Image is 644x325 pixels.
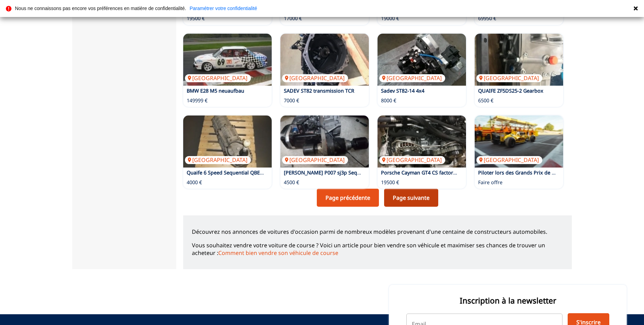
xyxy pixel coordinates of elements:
img: BMW E28 M5 neuaufbau [183,34,272,86]
p: 6500 € [478,97,493,104]
p: Découvrez nos annonces de voitures d'occasion parmi de nombreux modèles provenant d'une centaine ... [192,228,563,236]
a: SADEV ST82 transmission TCR[GEOGRAPHIC_DATA] [280,34,369,86]
a: Quaife 6 Speed Sequential QBE15G[GEOGRAPHIC_DATA] [183,116,272,168]
a: Quaife 6 Speed Sequential QBE15G [187,169,269,176]
a: Comment bien vendre son véhicule de course [218,249,338,257]
p: Vous souhaitez vendre votre voiture de course ? Voici un article pour bien vendre son véhicule et... [192,241,563,257]
a: Sadev ST82-14 4x4 [381,87,424,94]
p: [GEOGRAPHIC_DATA] [476,74,542,82]
a: BMW E28 M5 neuaufbau [187,87,244,94]
p: [GEOGRAPHIC_DATA] [185,156,251,164]
p: 4000 € [187,179,202,186]
a: Piloter lors des Grands Prix de Silverstone, Spa-Francorchamps et Monza Week-end 2026[GEOGRAPHIC_... [475,116,563,168]
a: BMW E28 M5 neuaufbau[GEOGRAPHIC_DATA] [183,34,272,86]
p: Nous ne connaissons pas encore vos préférences en matière de confidentialité. [15,6,186,11]
a: Porsche Cayman GT4 CS factory new engine[GEOGRAPHIC_DATA] [378,116,466,168]
a: Puppo P007 sj3p Sequential Gearbox[GEOGRAPHIC_DATA] [280,116,369,168]
img: Porsche Cayman GT4 CS factory new engine [378,116,466,168]
img: SADEV ST82 transmission TCR [280,34,369,86]
img: QUAIFE ZF5DS25-2 Gearbox [475,34,563,86]
img: Puppo P007 sj3p Sequential Gearbox [280,116,369,168]
p: 19000 € [381,15,399,22]
p: [GEOGRAPHIC_DATA] [282,156,348,164]
a: QUAIFE ZF5DS25-2 Gearbox [478,87,543,94]
p: Faire offre [478,179,502,186]
a: Porsche Cayman GT4 CS factory new engine [381,169,484,176]
img: Quaife 6 Speed Sequential QBE15G [183,116,272,168]
p: 19500 € [187,15,205,22]
p: [GEOGRAPHIC_DATA] [476,156,542,164]
a: Sadev ST82-14 4x4[GEOGRAPHIC_DATA] [378,34,466,86]
p: [GEOGRAPHIC_DATA] [379,156,445,164]
a: Paramétrer votre confidentialité [189,6,257,11]
a: Page précédente [317,189,379,207]
a: QUAIFE ZF5DS25-2 Gearbox[GEOGRAPHIC_DATA] [475,34,563,86]
a: SADEV ST82 transmission TCR [284,87,354,94]
p: [GEOGRAPHIC_DATA] [185,74,251,82]
p: 17000 € [284,15,302,22]
p: [GEOGRAPHIC_DATA] [282,74,348,82]
p: 19500 € [381,179,399,186]
a: Page suivante [384,189,438,207]
p: [GEOGRAPHIC_DATA] [379,74,445,82]
p: 149999 € [187,97,207,104]
a: [PERSON_NAME] P007 sj3p Sequential Gearbox [284,169,395,176]
p: Inscription à la newsletter [406,295,609,306]
p: 8000 € [381,97,396,104]
p: 7000 € [284,97,299,104]
p: 69950 € [478,15,496,22]
p: 4500 € [284,179,299,186]
img: Sadev ST82-14 4x4 [378,34,466,86]
img: Piloter lors des Grands Prix de Silverstone, Spa-Francorchamps et Monza Week-end 2026 [475,116,563,168]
